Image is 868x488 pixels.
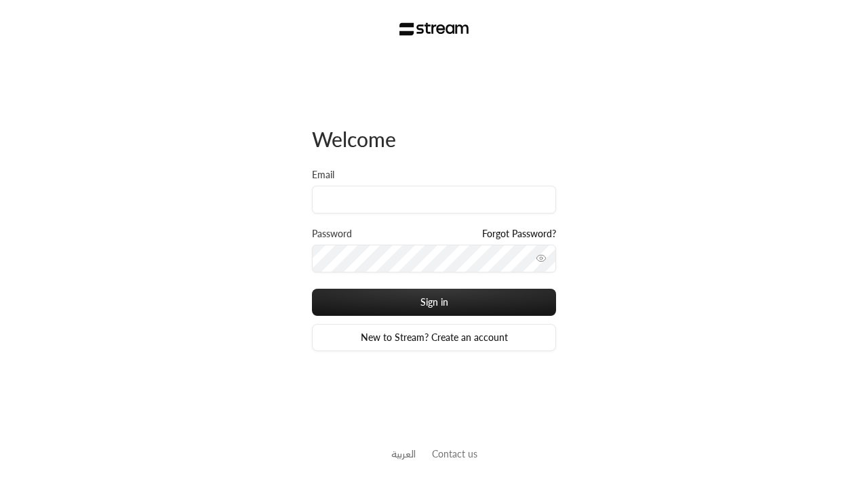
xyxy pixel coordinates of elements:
button: toggle password visibility [530,247,552,269]
img: Stream Logo [399,22,469,36]
a: Contact us [432,448,477,460]
a: Forgot Password? [482,227,556,241]
span: Welcome [312,127,396,151]
label: Email [312,168,334,182]
button: Contact us [432,447,477,461]
label: Password [312,227,352,241]
button: Sign in [312,289,556,316]
a: العربية [391,441,416,466]
a: New to Stream? Create an account [312,324,556,351]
